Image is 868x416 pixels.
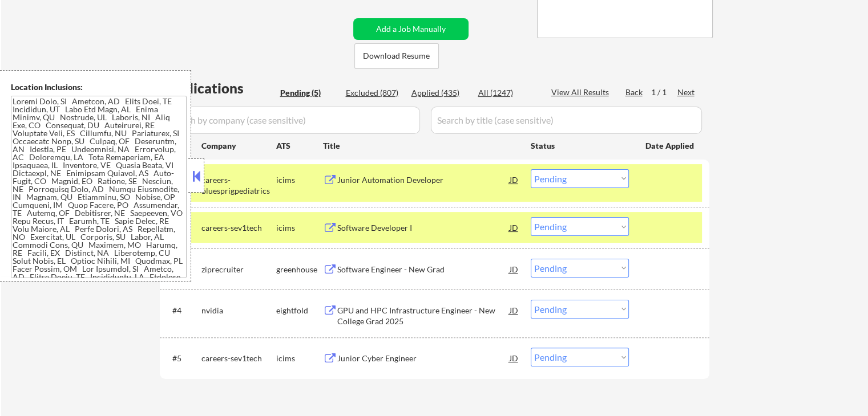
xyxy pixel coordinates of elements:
[280,87,337,99] div: Pending (5)
[163,107,420,134] input: Search by company (case sensitive)
[276,140,323,152] div: ATS
[276,264,323,275] div: greenhouse
[508,217,520,238] div: JD
[337,174,510,186] div: Junior Automation Developer
[201,140,276,152] div: Company
[625,87,644,98] div: Back
[276,174,323,186] div: icims
[478,87,535,99] div: All (1247)
[201,222,276,234] div: careers-sev1tech
[201,264,276,275] div: ziprecruiter
[531,135,629,156] div: Status
[337,305,510,327] div: GPU and HPC Infrastructure Engineer - New College Grad 2025
[645,140,696,152] div: Date Applied
[508,300,520,320] div: JD
[163,81,276,95] div: Applications
[677,87,696,98] div: Next
[201,353,276,364] div: careers-sev1tech
[353,18,469,40] button: Add a Job Manually
[508,348,520,368] div: JD
[551,87,612,98] div: View All Results
[431,107,702,134] input: Search by title (case sensitive)
[346,87,403,99] div: Excluded (807)
[337,353,510,364] div: Junior Cyber Engineer
[172,353,192,364] div: #5
[337,264,510,275] div: Software Engineer - New Grad
[508,259,520,279] div: JD
[276,353,323,364] div: icims
[508,169,520,190] div: JD
[201,174,276,197] div: careers-bluesprigpediatrics
[201,305,276,316] div: nvidia
[11,81,187,93] div: Location Inclusions:
[354,43,439,69] button: Download Resume
[276,222,323,234] div: icims
[411,87,469,99] div: Applied (435)
[651,87,677,98] div: 1 / 1
[276,305,323,316] div: eightfold
[337,222,510,234] div: Software Developer I
[323,140,520,152] div: Title
[172,305,192,316] div: #4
